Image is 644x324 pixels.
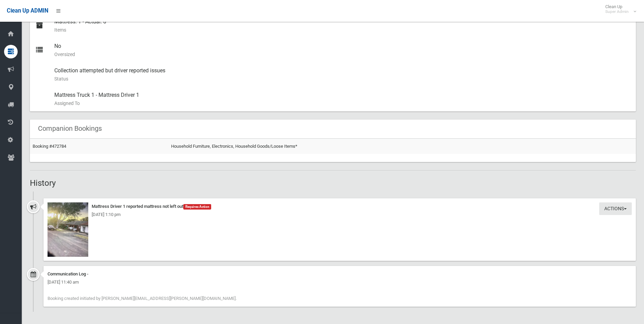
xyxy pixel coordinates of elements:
div: No [54,38,630,62]
a: Booking #472784 [33,144,66,149]
div: Mattress Truck 1 - Mattress Driver 1 [54,87,630,111]
h2: History [30,179,636,187]
small: Super Admin [605,9,629,14]
div: Mattress Driver 1 reported mattress not left out [48,202,632,211]
small: Items [54,26,630,34]
div: Mattress: 1 - Actual: 0 [54,14,630,38]
img: image.jpg [48,202,88,257]
header: Companion Bookings [30,122,110,135]
small: Status [54,75,630,83]
small: Oversized [54,50,630,58]
small: Assigned To [54,99,630,107]
button: Actions [599,202,632,215]
div: [DATE] 1:10 pm [48,211,632,219]
div: Collection attempted but driver reported issues [54,62,630,87]
span: Requires Action [183,204,211,210]
div: Communication Log - [48,270,632,278]
div: [DATE] 11:40 am [48,278,632,286]
span: Clean Up ADMIN [7,7,48,14]
span: Clean Up [602,4,636,14]
td: Household Furniture, Electronics, Household Goods/Loose Items* [168,139,636,154]
span: Booking created initiated by [PERSON_NAME][EMAIL_ADDRESS][PERSON_NAME][DOMAIN_NAME]. [48,296,237,301]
